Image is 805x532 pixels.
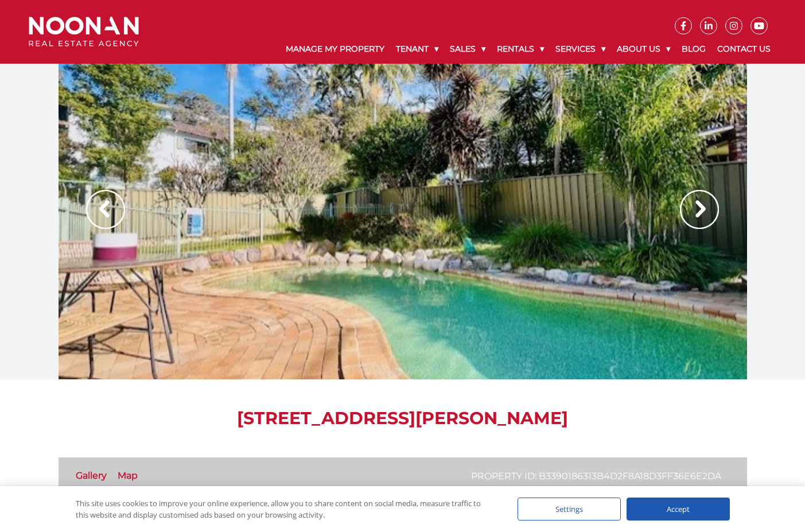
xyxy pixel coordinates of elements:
[550,34,611,64] a: Services
[518,498,621,521] div: Settings
[680,190,719,229] img: Arrow slider
[611,34,676,64] a: About Us
[59,408,747,429] h1: [STREET_ADDRESS][PERSON_NAME]
[471,469,721,483] p: Property ID: b3390186313b4d2f8a18d3ff36e6e2da
[390,34,444,64] a: Tenant
[29,17,139,47] img: Noonan Real Estate Agency
[118,470,138,481] a: Map
[76,470,107,481] a: Gallery
[676,34,711,64] a: Blog
[76,498,495,521] div: This site uses cookies to improve your online experience, allow you to share content on social me...
[627,498,730,521] div: Accept
[280,34,390,64] a: Manage My Property
[444,34,491,64] a: Sales
[491,34,550,64] a: Rentals
[86,190,125,229] img: Arrow slider
[711,34,776,64] a: Contact Us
